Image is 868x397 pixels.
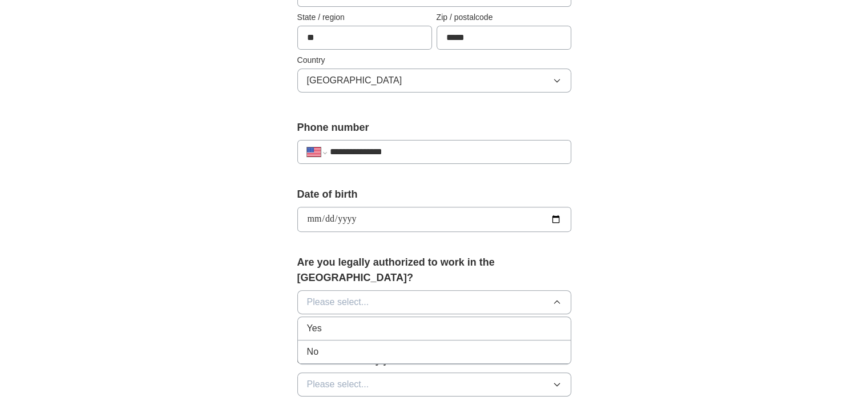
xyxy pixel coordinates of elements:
label: Country [297,54,571,66]
span: [GEOGRAPHIC_DATA] [307,74,402,87]
span: Please select... [307,295,369,309]
span: No [307,345,318,359]
button: Please select... [297,372,571,396]
label: Zip / postalcode [437,11,571,23]
label: Are you legally authorized to work in the [GEOGRAPHIC_DATA]? [297,255,571,286]
span: Yes [307,322,322,335]
label: Date of birth [297,187,571,202]
button: [GEOGRAPHIC_DATA] [297,69,571,93]
button: Please select... [297,290,571,314]
label: State / region [297,11,432,23]
span: Please select... [307,378,369,391]
label: Phone number [297,120,571,135]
